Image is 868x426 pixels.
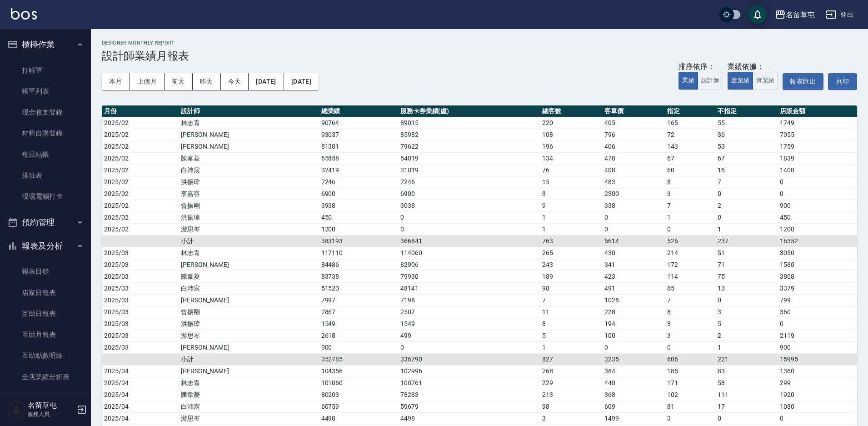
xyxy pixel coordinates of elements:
[715,259,778,271] td: 71
[540,306,603,318] td: 11
[28,410,74,418] p: 服務人員
[665,200,715,211] td: 7
[665,247,715,259] td: 214
[4,387,87,408] a: 營業統計分析表
[602,294,665,306] td: 1028
[179,105,319,117] th: 設計師
[319,200,398,211] td: 3938
[102,318,179,330] td: 2025/03
[602,365,665,377] td: 384
[778,341,857,353] td: 900
[778,377,857,389] td: 299
[715,188,778,200] td: 0
[665,117,715,129] td: 165
[665,152,715,164] td: 67
[715,282,778,294] td: 13
[179,294,319,306] td: [PERSON_NAME]
[179,353,319,365] td: 小計
[602,377,665,389] td: 440
[165,73,193,90] button: 前天
[319,164,398,176] td: 32419
[665,318,715,330] td: 3
[540,353,603,365] td: 827
[398,259,540,271] td: 82906
[4,234,87,258] button: 報表及分析
[398,129,540,140] td: 85982
[665,223,715,235] td: 0
[284,73,319,90] button: [DATE]
[665,211,715,223] td: 1
[221,73,249,90] button: 今天
[179,235,319,247] td: 小計
[715,140,778,152] td: 53
[102,211,179,223] td: 2025/02
[822,6,857,23] button: 登出
[4,345,87,366] a: 互助點數明細
[665,306,715,318] td: 8
[778,365,857,377] td: 1360
[602,306,665,318] td: 228
[102,259,179,271] td: 2025/03
[398,330,540,341] td: 499
[665,129,715,140] td: 72
[540,129,603,140] td: 108
[319,318,398,330] td: 1549
[319,247,398,259] td: 117110
[102,401,179,412] td: 2025/04
[540,117,603,129] td: 220
[602,152,665,164] td: 478
[319,223,398,235] td: 1200
[778,152,857,164] td: 1839
[398,306,540,318] td: 2507
[319,341,398,353] td: 900
[398,188,540,200] td: 6900
[179,306,319,318] td: 曾振剛
[4,123,87,144] a: 材料自購登錄
[179,282,319,294] td: 白沛宸
[778,389,857,401] td: 1920
[602,140,665,152] td: 406
[715,200,778,211] td: 2
[249,73,284,90] button: [DATE]
[715,341,778,353] td: 1
[398,365,540,377] td: 102996
[179,152,319,164] td: 陳韋菱
[398,271,540,282] td: 79930
[602,341,665,353] td: 0
[179,318,319,330] td: 洪振瑋
[179,117,319,129] td: 林志青
[319,353,398,365] td: 352785
[665,188,715,200] td: 3
[715,235,778,247] td: 237
[398,235,540,247] td: 366841
[28,401,74,410] h5: 名留草屯
[398,341,540,353] td: 0
[179,211,319,223] td: 洪振瑋
[102,50,857,62] h3: 設計師業績月報表
[665,365,715,377] td: 185
[102,306,179,318] td: 2025/03
[102,282,179,294] td: 2025/03
[398,389,540,401] td: 78283
[715,389,778,401] td: 111
[130,73,165,90] button: 上個月
[602,211,665,223] td: 0
[319,105,398,117] th: 總業績
[778,223,857,235] td: 1200
[602,401,665,412] td: 609
[715,330,778,341] td: 2
[179,401,319,412] td: 白沛宸
[4,144,87,165] a: 每日結帳
[540,211,603,223] td: 1
[102,365,179,377] td: 2025/04
[602,129,665,140] td: 796
[102,377,179,389] td: 2025/04
[715,152,778,164] td: 67
[102,294,179,306] td: 2025/03
[319,271,398,282] td: 83738
[179,164,319,176] td: 白沛宸
[540,330,603,341] td: 5
[179,223,319,235] td: 游思岑
[319,306,398,318] td: 2867
[778,259,857,271] td: 1580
